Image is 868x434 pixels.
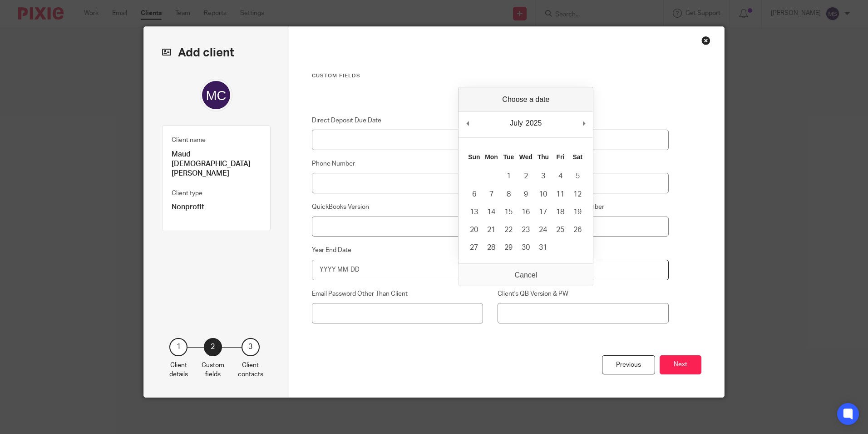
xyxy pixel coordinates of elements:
button: 17 [534,203,552,221]
p: Maud [DEMOGRAPHIC_DATA][PERSON_NAME] [172,150,261,179]
div: 2025 [524,116,543,130]
label: Client's QB Version & PW [498,289,669,298]
label: QuickBooks Version [312,202,483,212]
button: 24 [534,221,552,239]
label: Year End Date [312,246,483,255]
button: 26 [569,221,586,239]
abbr: Saturday [573,153,583,161]
button: 1 [500,167,517,185]
abbr: Friday [557,153,565,161]
button: Next [660,355,701,375]
abbr: Monday [485,153,498,161]
label: Direct Deposit Due Date [312,116,483,125]
button: 25 [552,221,569,239]
button: 27 [465,239,483,257]
p: Custom fields [202,361,224,379]
button: 15 [500,203,517,221]
button: 6 [465,186,483,203]
label: Phone Number [312,159,483,168]
abbr: Wednesday [519,153,533,161]
button: 18 [552,203,569,221]
button: 7 [483,186,500,203]
p: Client contacts [238,361,263,379]
button: 23 [517,221,534,239]
div: 1 [169,338,187,356]
button: 21 [483,221,500,239]
button: 30 [517,239,534,257]
img: svg%3E [200,79,232,111]
div: July [508,116,524,130]
abbr: Tuesday [503,153,514,161]
button: 12 [569,186,586,203]
abbr: Sunday [468,153,480,161]
button: 4 [552,167,569,185]
button: 28 [483,239,500,257]
div: Previous [602,355,655,375]
button: 14 [483,203,500,221]
div: 2 [204,338,222,356]
button: Next Month [579,116,588,130]
label: Client name [172,136,206,145]
button: 16 [517,203,534,221]
p: Client details [169,361,188,379]
button: 11 [552,186,569,203]
button: 13 [465,203,483,221]
label: Client type [172,189,202,198]
button: 31 [534,239,552,257]
abbr: Thursday [538,153,549,161]
label: Email Password Other Than Client [312,289,483,298]
button: 19 [569,203,586,221]
input: Use the arrow keys to pick a date [312,260,465,280]
button: 9 [517,186,534,203]
button: 29 [500,239,517,257]
button: 2 [517,167,534,185]
div: Close this dialog window [701,36,710,45]
button: Previous Month [463,116,472,130]
button: 8 [500,186,517,203]
div: 3 [242,338,260,356]
button: 10 [534,186,552,203]
h2: Add client [162,45,271,61]
button: 5 [569,167,586,185]
button: 20 [465,221,483,239]
button: 3 [534,167,552,185]
p: Nonprofit [172,202,261,212]
h3: Custom fields [312,72,669,80]
button: 22 [500,221,517,239]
